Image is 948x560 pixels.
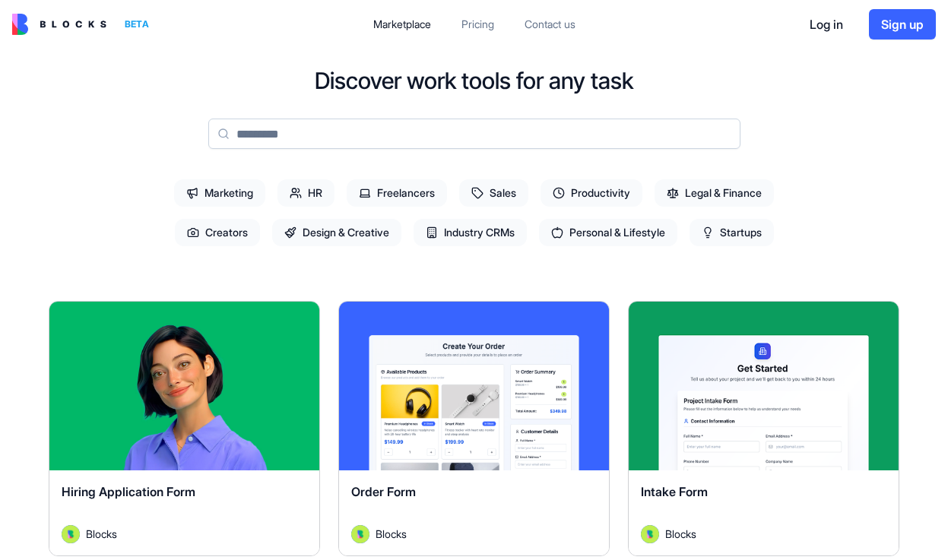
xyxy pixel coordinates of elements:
[347,179,447,207] span: Freelancers
[175,219,260,246] span: Creators
[12,14,106,35] img: logo
[539,219,677,246] span: Personal & Lifestyle
[525,17,575,32] div: Contact us
[541,179,642,207] span: Productivity
[628,301,899,556] a: Intake FormAvatarBlocks
[414,219,527,246] span: Industry CRMs
[119,14,155,35] div: BETA
[641,525,659,543] img: Avatar
[315,67,633,94] h2: Discover work tools for any task
[351,484,416,499] span: Order Form
[174,179,265,207] span: Marketing
[459,179,528,207] span: Sales
[655,179,774,207] span: Legal & Finance
[869,9,936,40] button: Sign up
[376,526,407,542] span: Blocks
[49,301,320,556] a: Hiring Application FormAvatarBlocks
[361,11,443,38] a: Marketplace
[796,9,857,40] button: Log in
[62,525,80,543] img: Avatar
[338,301,610,556] a: Order FormAvatarBlocks
[277,179,334,207] span: HR
[62,484,195,499] span: Hiring Application Form
[86,526,117,542] span: Blocks
[351,525,369,543] img: Avatar
[512,11,588,38] a: Contact us
[690,219,774,246] span: Startups
[461,17,494,32] div: Pricing
[641,484,708,499] span: Intake Form
[272,219,401,246] span: Design & Creative
[665,526,696,542] span: Blocks
[373,17,431,32] div: Marketplace
[12,14,155,35] a: BETA
[449,11,506,38] a: Pricing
